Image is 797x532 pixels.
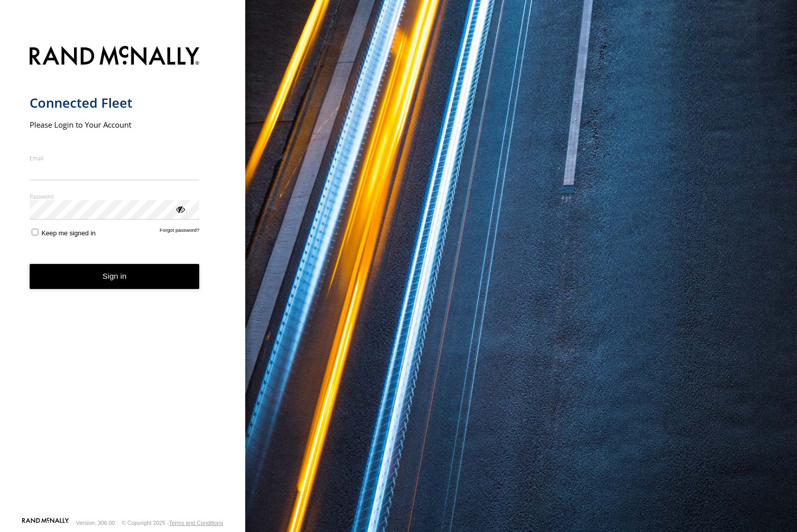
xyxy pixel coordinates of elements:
[122,520,223,526] div: © Copyright 2025 -
[22,518,69,528] a: Visit our Website
[160,227,200,237] a: Forgot password?
[30,119,200,130] h2: Please Login to Your Account
[76,520,115,526] div: Version: 306.00
[175,204,185,214] div: ViewPassword
[30,154,200,162] label: Email
[32,229,38,235] input: Keep me signed in
[30,264,200,289] button: Sign in
[30,40,216,517] form: main
[30,94,200,111] h1: Connected Fleet
[41,229,96,237] span: Keep me signed in
[30,44,200,70] img: Rand McNally
[30,192,200,200] label: Password
[169,520,223,526] a: Terms and Conditions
